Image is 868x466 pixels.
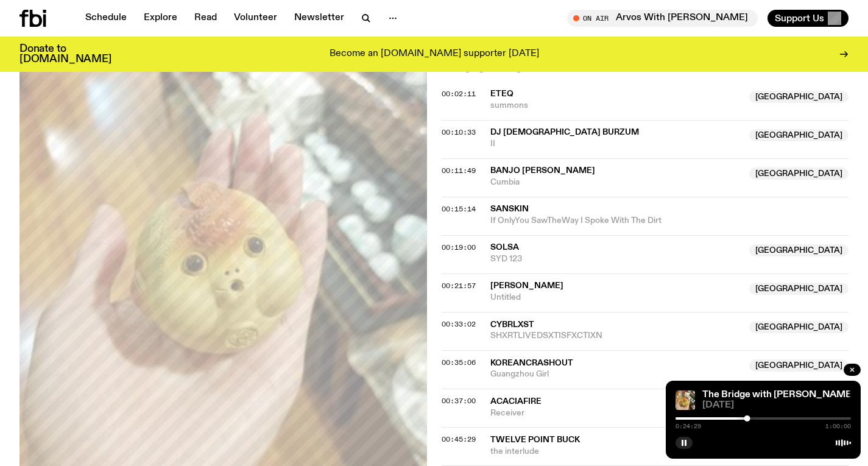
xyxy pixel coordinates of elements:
[676,423,701,429] span: 0:24:29
[825,423,851,429] span: 1:00:00
[442,436,476,443] button: 00:45:29
[490,359,573,367] span: koreancrashout
[490,446,743,457] span: the interlude
[490,369,743,380] span: Guangzhou Girl
[442,319,476,329] span: 00:33:02
[749,283,849,295] span: [GEOGRAPHIC_DATA]
[749,91,849,103] span: [GEOGRAPHIC_DATA]
[442,204,476,214] span: 00:15:14
[490,166,595,175] span: Banjo [PERSON_NAME]
[442,358,476,367] span: 00:35:06
[442,54,849,76] h2: Tracklist
[136,10,185,27] a: Explore
[490,177,743,188] span: Cumbia
[442,283,476,289] button: 00:21:57
[749,129,849,141] span: [GEOGRAPHIC_DATA]
[442,396,476,406] span: 00:37:00
[442,91,476,97] button: 00:02:11
[775,13,824,24] span: Support Us
[442,127,476,137] span: 00:10:33
[442,321,476,328] button: 00:33:02
[702,401,851,410] span: [DATE]
[490,90,513,98] span: eteq
[442,89,476,99] span: 00:02:11
[749,244,849,256] span: [GEOGRAPHIC_DATA]
[490,243,519,252] span: SOLSA
[287,10,351,27] a: Newsletter
[330,49,539,60] p: Become an [DOMAIN_NAME] supporter [DATE]
[187,10,224,27] a: Read
[19,44,111,65] h3: Donate to [DOMAIN_NAME]
[490,100,743,111] span: summons
[749,359,849,372] span: [GEOGRAPHIC_DATA]
[490,320,534,329] span: Cybrlxst
[442,242,476,252] span: 00:19:00
[490,330,743,342] span: SHXRTLIVEDSXTISFXCTIXN
[490,397,542,406] span: Acaciafire
[490,292,743,303] span: Untitled
[490,253,743,265] span: SYD 123
[749,168,849,180] span: [GEOGRAPHIC_DATA]
[490,205,529,213] span: sanskin
[490,436,580,444] span: Twelve Point Buck
[749,321,849,333] span: [GEOGRAPHIC_DATA]
[442,166,476,175] span: 00:11:49
[442,359,476,366] button: 00:35:06
[442,281,476,291] span: 00:21:57
[567,10,758,27] button: On AirArvos With [PERSON_NAME]
[767,10,849,27] button: Support Us
[442,244,476,251] button: 00:19:00
[490,128,639,136] span: DJ [DEMOGRAPHIC_DATA] Burzum
[490,281,563,290] span: [PERSON_NAME]
[676,390,695,410] img: a ceramic puffy fish tea pet in the palms of a hand
[702,390,855,400] a: The Bridge with [PERSON_NAME]
[490,215,849,227] span: If OnlyYou SawTheWay I Spoke With The Dirt
[490,408,743,419] span: Receiver
[442,168,476,174] button: 00:11:49
[78,10,134,27] a: Schedule
[442,129,476,136] button: 00:10:33
[490,138,743,150] span: II
[442,398,476,404] button: 00:37:00
[227,10,284,27] a: Volunteer
[442,434,476,444] span: 00:45:29
[442,206,476,213] button: 00:15:14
